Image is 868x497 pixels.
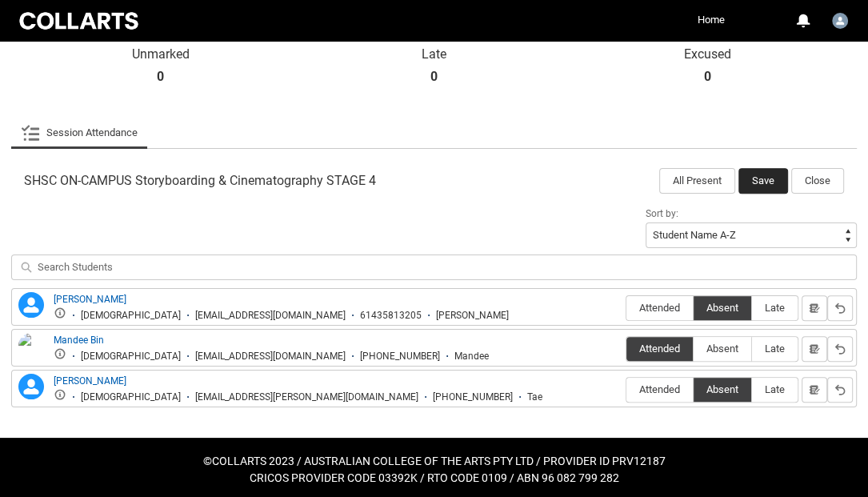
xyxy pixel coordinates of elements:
[298,46,571,62] p: Late
[694,302,751,314] span: Absent
[433,391,513,403] div: [PHONE_NUMBER]
[704,69,711,85] strong: 0
[626,383,693,395] span: Attended
[694,8,729,32] a: Home
[18,374,44,399] lightning-icon: Tae Bassett-Albert
[11,255,857,280] input: Search Students
[11,117,147,149] li: Session Attendance
[694,383,751,395] span: Absent
[791,168,844,194] button: Close
[527,391,542,403] div: Tae
[21,117,138,149] a: Session Attendance
[827,377,853,403] button: Reset
[802,295,827,321] button: Notes
[195,391,418,403] div: [EMAIL_ADDRESS][PERSON_NAME][DOMAIN_NAME]
[752,302,798,314] span: Late
[24,46,298,62] p: Unmarked
[81,310,181,322] div: [DEMOGRAPHIC_DATA]
[626,302,693,314] span: Attended
[738,168,788,194] button: Save
[659,168,735,194] button: All Present
[827,336,853,362] button: Reset
[752,383,798,395] span: Late
[626,343,693,355] span: Attended
[646,208,678,219] span: Sort by:
[54,375,126,387] a: [PERSON_NAME]
[436,310,509,322] div: [PERSON_NAME]
[802,336,827,362] button: Notes
[81,351,181,363] div: [DEMOGRAPHIC_DATA]
[827,295,853,321] button: Reset
[802,377,827,403] button: Notes
[24,173,376,189] span: SHSC ON-CAMPUS Storyboarding & Cinematography STAGE 4
[360,351,440,363] div: [PHONE_NUMBER]
[157,69,164,85] strong: 0
[54,294,126,305] a: [PERSON_NAME]
[570,46,844,62] p: Excused
[195,310,346,322] div: [EMAIL_ADDRESS][DOMAIN_NAME]
[360,310,422,322] div: 61435813205
[81,391,181,403] div: [DEMOGRAPHIC_DATA]
[828,6,852,32] button: User Profile Sabrina.Schmid
[18,333,44,368] img: Mandee Bin
[694,343,751,355] span: Absent
[18,292,44,318] lightning-icon: Dalia Tucker
[752,343,798,355] span: Late
[430,69,438,85] strong: 0
[832,13,848,29] img: Sabrina.Schmid
[54,335,104,346] a: Mandee Bin
[454,351,489,363] div: Mandee
[195,351,346,363] div: [EMAIL_ADDRESS][DOMAIN_NAME]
